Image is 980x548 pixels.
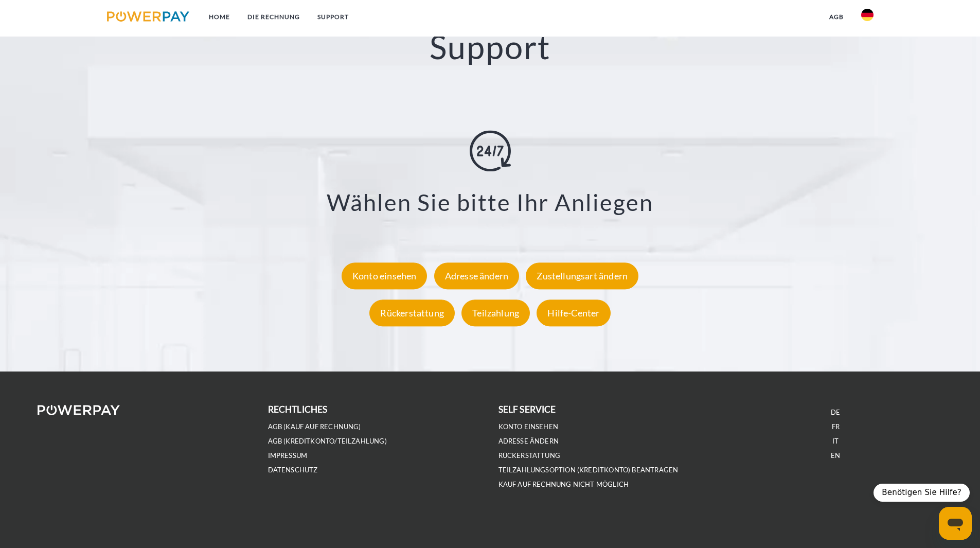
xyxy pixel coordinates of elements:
a: AGB (Kauf auf Rechnung) [268,422,361,431]
a: IT [832,437,839,446]
a: FR [832,422,840,431]
b: rechtliches [268,404,328,415]
div: Benötigen Sie Hilfe? [874,484,970,502]
div: Hilfe-Center [537,299,610,326]
a: DIE RECHNUNG [239,8,309,26]
h2: Support [49,27,931,67]
a: IMPRESSUM [268,451,308,460]
div: Teilzahlung [461,299,530,326]
a: Kauf auf Rechnung nicht möglich [498,480,629,489]
a: Zustellungsart ändern [523,270,641,281]
a: DE [831,408,840,417]
div: Konto einsehen [342,262,427,289]
b: self service [498,404,556,415]
img: logo-powerpay-white.svg [38,405,120,415]
a: Rückerstattung [498,451,561,460]
a: Konto einsehen [339,270,430,281]
div: Rückerstattung [369,299,455,326]
h3: Wählen Sie bitte Ihr Anliegen [62,188,918,217]
a: AGB (Kreditkonto/Teilzahlung) [268,437,387,446]
a: Teilzahlung [459,307,532,319]
a: EN [831,451,840,460]
a: Hilfe-Center [534,307,613,319]
img: online-shopping.svg [470,130,511,171]
iframe: Schaltfläche zum Öffnen des Messaging-Fensters; Konversation läuft [939,507,972,540]
img: de [861,9,874,21]
a: DATENSCHUTZ [268,466,318,474]
div: Adresse ändern [434,262,520,289]
a: SUPPORT [309,8,358,26]
img: logo-powerpay.svg [107,11,190,22]
a: Home [200,8,239,26]
a: Konto einsehen [498,422,559,431]
a: agb [821,8,852,26]
a: Adresse ändern [498,437,559,446]
a: Rückerstattung [367,307,457,319]
div: Zustellungsart ändern [526,262,638,289]
a: Adresse ändern [432,270,522,281]
a: Teilzahlungsoption (KREDITKONTO) beantragen [498,466,679,474]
